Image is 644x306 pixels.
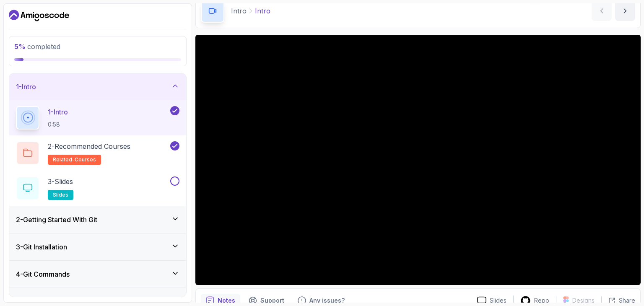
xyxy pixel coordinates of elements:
button: 3-Git Installation [9,233,186,260]
span: completed [14,42,60,51]
p: 2 - Recommended Courses [48,141,130,151]
p: Repo [534,296,549,305]
button: 3-Slidesslides [16,176,179,200]
button: Share [601,296,635,305]
h3: 4 - Git Commands [16,269,70,279]
h3: 3 - Git Installation [16,242,67,252]
iframe: To enrich screen reader interactions, please activate Accessibility in Grammarly extension settings [195,35,641,285]
a: Slides [470,296,513,305]
p: Intro [231,6,247,16]
span: related-courses [53,156,96,163]
span: slides [53,192,68,198]
p: Designs [572,296,595,305]
p: Any issues? [309,296,345,305]
p: Share [619,296,635,305]
p: 0:58 [48,120,68,129]
p: Intro [255,6,270,16]
span: 5 % [14,42,26,51]
button: 1-Intro0:58 [16,106,179,130]
p: Notes [218,296,235,305]
a: Repo [514,296,556,306]
h3: 2 - Getting Started With Git [16,215,97,225]
button: next content [615,1,635,21]
button: 2-Getting Started With Git [9,206,186,233]
h3: 1 - Intro [16,82,36,92]
button: 1-Intro [9,73,186,100]
p: 3 - Slides [48,176,73,187]
p: Support [260,296,284,305]
button: previous content [592,1,612,21]
a: Dashboard [9,9,69,22]
p: Slides [490,296,506,305]
p: 1 - Intro [48,107,68,117]
button: 4-Git Commands [9,261,186,288]
button: 2-Recommended Coursesrelated-courses [16,141,179,165]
